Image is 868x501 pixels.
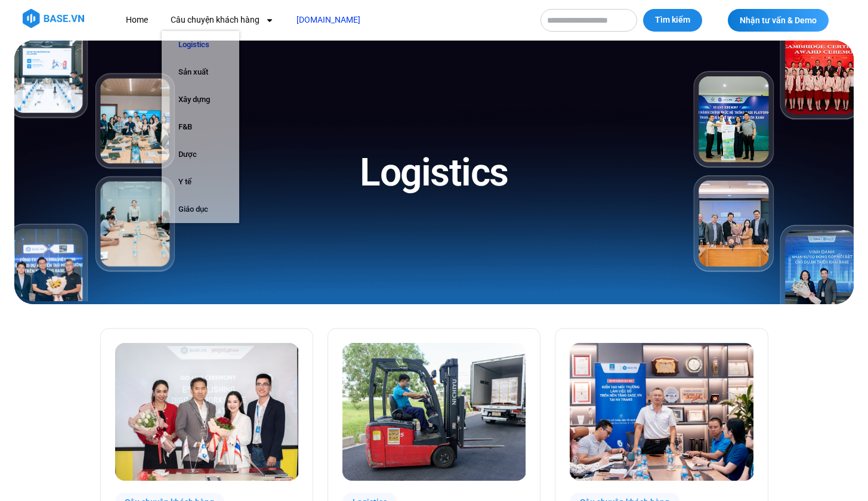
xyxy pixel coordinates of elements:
a: Nhận tư vấn & Demo [728,9,829,32]
a: F&B [162,113,239,141]
a: Dược [162,141,239,168]
nav: Menu [117,9,529,31]
a: Y tế [162,168,239,196]
a: Xây dựng [162,86,239,113]
ul: Câu chuyện khách hàng [162,31,239,223]
a: Giáo dục [162,196,239,223]
button: Tìm kiếm [643,9,702,32]
a: [DOMAIN_NAME] [288,9,369,31]
a: Câu chuyện khách hàng [162,9,283,31]
a: Logistics [162,31,239,58]
span: Tìm kiếm [655,14,690,26]
a: Home [117,9,157,31]
span: Nhận tư vấn & Demo [740,16,817,24]
h1: Logistics [360,148,508,197]
a: Sản xuất [162,58,239,86]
